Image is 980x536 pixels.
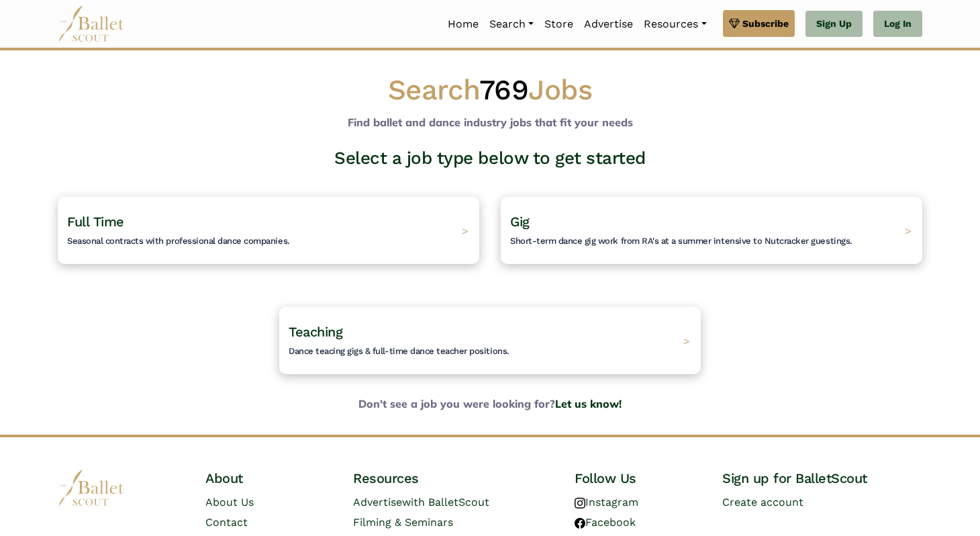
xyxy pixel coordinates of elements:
span: Full Time [67,214,124,230]
img: instagram logo [575,498,585,508]
span: > [462,224,469,237]
h1: Search Jobs [58,72,922,109]
a: Log In [873,11,922,38]
h4: About [205,470,332,487]
a: About Us [205,496,254,508]
a: Facebook [575,516,636,529]
span: Subscribe [742,16,789,31]
h4: Follow Us [575,470,701,487]
a: Instagram [575,496,638,508]
a: Resources [638,10,712,38]
span: with BalletScout [402,496,489,508]
h4: Sign up for BalletScout [722,470,922,487]
b: Find ballet and dance industry jobs that fit your needs [348,116,633,129]
span: 769 [479,73,529,106]
a: Let us know! [555,397,622,410]
a: GigShort-term dance gig work from RA's at a summer intensive to Nutcracker guestings. > [501,197,922,264]
a: Advertisewith BalletScout [353,496,489,508]
img: logo [58,470,125,506]
span: Gig [510,214,530,230]
a: Search [484,10,539,38]
b: Don't see a job you were looking for? [47,396,933,413]
a: Filming & Seminars [353,516,453,529]
a: Sign Up [805,11,863,38]
img: gem.svg [729,16,740,31]
span: > [683,334,690,347]
span: Short-term dance gig work from RA's at a summer intensive to Nutcracker guestings. [510,236,852,246]
span: Teaching [289,324,342,340]
span: Seasonal contracts with professional dance companies. [67,236,290,246]
img: facebook logo [575,518,585,529]
h4: Resources [353,470,553,487]
a: Home [442,10,484,38]
h3: Select a job type below to get started [47,147,933,170]
a: Store [539,10,579,38]
a: Contact [205,516,248,529]
a: Create account [722,496,803,508]
a: Full TimeSeasonal contracts with professional dance companies. > [58,197,479,264]
a: TeachingDance teacing gigs & full-time dance teacher positions. > [279,307,701,374]
a: Subscribe [723,10,795,37]
span: Dance teacing gigs & full-time dance teacher positions. [289,346,509,356]
a: Advertise [579,10,638,38]
span: > [905,224,912,237]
